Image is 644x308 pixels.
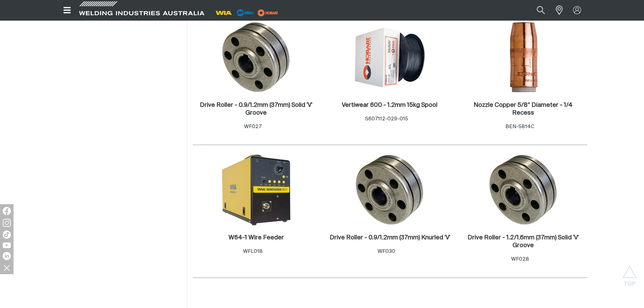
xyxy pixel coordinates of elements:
a: Drive Roller - 0.9/1.2mm (37mm) Solid 'V' Groove [196,101,317,117]
h2: Drive Roller - 0.9/1.2mm (37mm) Knurled 'V' [330,235,450,241]
a: Drive Roller - 0.9/1.2mm (37mm) Knurled 'V' [330,234,450,242]
h2: Nozzle Copper 5/8” Diameter - 1/4 Recess [474,102,573,116]
img: Vertiwear 600 - 1.2mm 15kg Spool [354,21,426,94]
img: Drive Roller - 0.9/1.2mm (37mm) Solid 'V' Groove [220,21,292,94]
button: Search products [529,3,552,18]
img: Drive Roller - 0.9/1.2mm (37mm) Knurled 'V' [354,154,426,226]
img: TikTok [3,231,11,239]
h2: Drive Roller - 0.9/1.2mm (37mm) Solid 'V' Groove [200,102,312,116]
span: WFL018 [243,249,263,254]
h2: Drive Roller - 1.2/1.6mm (37mm) Solid 'V' Groove [468,235,579,248]
span: S607112-029-015 [365,116,408,121]
a: W64-1 Wire Feeder [229,234,284,242]
h2: Vertiwear 600 - 1.2mm 15kg Spool [342,102,437,108]
span: WF030 [378,249,395,254]
img: hide socials [1,262,13,274]
img: Nozzle Copper 5/8” Diameter - 1/4 Recess [487,21,559,94]
button: Scroll to top [622,266,637,281]
h2: W64-1 Wire Feeder [229,235,284,241]
span: BEN-5814C [505,124,534,129]
a: miller [256,10,280,15]
img: LinkedIn [3,252,11,260]
img: miller [256,8,280,18]
img: Facebook [3,207,11,215]
a: Vertiwear 600 - 1.2mm 15kg Spool [342,101,437,109]
img: W64-1 Wire Feeder [220,154,292,226]
input: Product name or item number... [521,3,552,18]
span: WF028 [511,257,529,262]
img: YouTube [3,242,11,248]
span: WF027 [244,124,262,129]
a: Drive Roller - 1.2/1.6mm (37mm) Solid 'V' Groove [463,234,584,250]
img: Drive Roller - 1.2/1.6mm (37mm) Solid 'V' Groove [487,154,559,226]
img: Instagram [3,219,11,227]
a: Nozzle Copper 5/8” Diameter - 1/4 Recess [463,101,584,117]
